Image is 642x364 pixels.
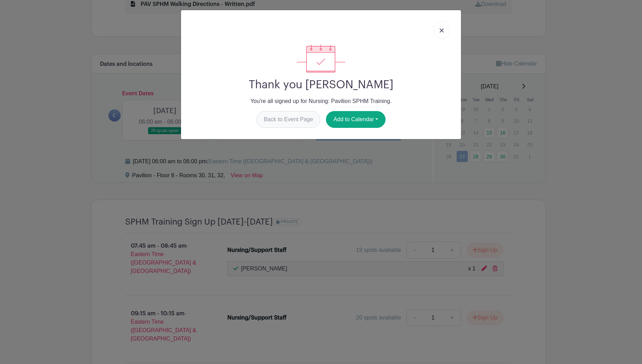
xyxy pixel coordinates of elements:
[440,28,444,33] img: close_button-5f87c8562297e5c2d7936805f587ecaba9071eb48480494691a3f1689db116b3.svg
[187,97,455,105] p: You're all signed up for Nursing: Pavilion SPHM Training.
[187,78,455,91] h2: Thank you [PERSON_NAME]
[326,111,386,128] button: Add to Calendar
[297,44,345,73] img: signup_complete-c468d5dda3e2740ee63a24cb0ba0d3ce5d8a4ecd24259e683200fb1569d990c8.svg
[256,111,321,128] a: Back to Event Page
